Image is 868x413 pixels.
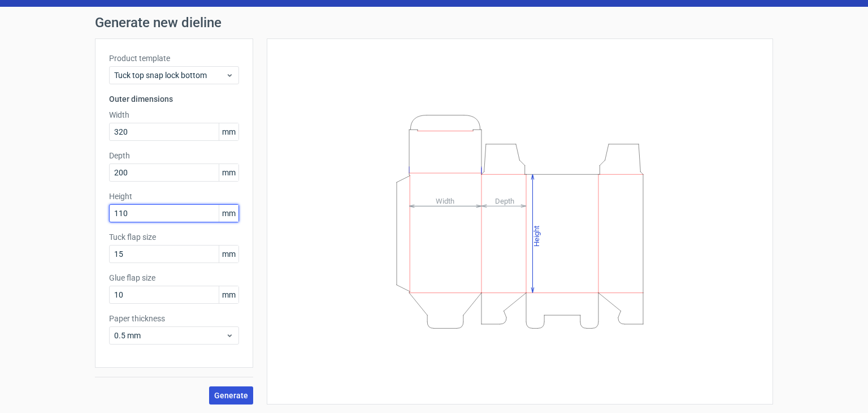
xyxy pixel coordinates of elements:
[114,330,225,341] span: 0.5 mm
[109,53,239,64] label: Product template
[219,286,238,303] span: mm
[109,231,239,243] label: Tuck flap size
[109,272,239,283] label: Glue flap size
[219,164,238,181] span: mm
[109,109,239,121] label: Width
[495,196,514,205] tspan: Depth
[532,225,541,246] tspan: Height
[214,392,248,399] span: Generate
[114,70,225,81] span: Tuck top snap lock bottom
[95,16,773,29] h1: Generate new dieline
[219,246,238,263] span: mm
[109,150,239,161] label: Depth
[436,196,454,205] tspan: Width
[109,93,239,105] h3: Outer dimensions
[219,123,238,140] span: mm
[109,313,239,324] label: Paper thickness
[109,191,239,202] label: Height
[219,205,238,222] span: mm
[209,386,253,405] button: Generate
